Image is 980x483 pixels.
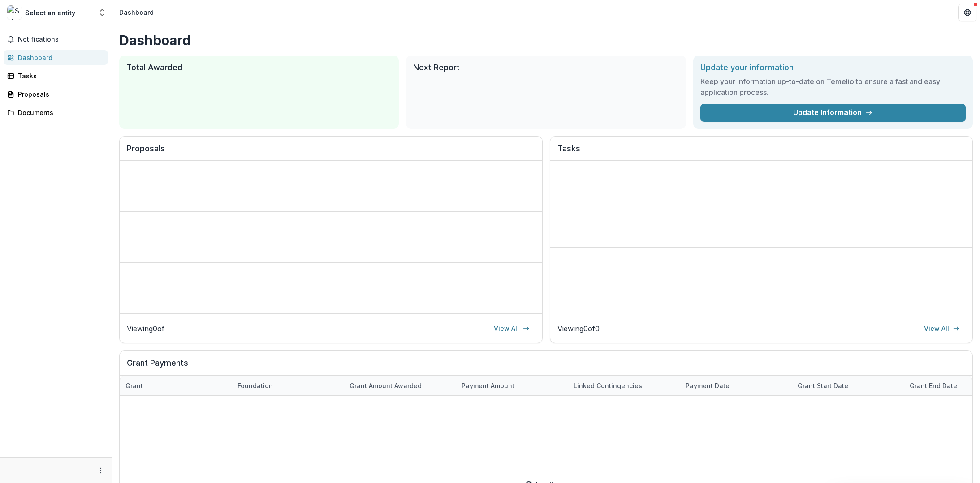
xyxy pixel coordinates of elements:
[116,6,157,19] nav: breadcrumb
[95,465,106,476] button: More
[96,4,108,21] button: Open entity switcher
[25,8,75,17] div: Select an entity
[18,53,101,62] div: Dashboard
[18,90,101,99] div: Proposals
[119,32,973,48] h1: Dashboard
[127,358,965,375] h2: Grant Payments
[127,323,164,334] p: Viewing 0 of
[4,105,108,120] a: Documents
[919,321,965,336] a: View All
[4,87,108,102] a: Proposals
[18,36,104,43] span: Notifications
[4,32,108,47] button: Notifications
[413,63,678,73] h2: Next Report
[127,144,535,161] h2: Proposals
[126,63,392,73] h2: Total Awarded
[119,8,154,17] div: Dashboard
[18,108,101,117] div: Documents
[700,63,966,73] h2: Update your information
[4,50,108,65] a: Dashboard
[557,144,966,161] h2: Tasks
[700,104,966,122] a: Update Information
[7,5,22,20] img: Select an entity
[4,68,108,83] a: Tasks
[557,323,600,334] p: Viewing 0 of 0
[958,4,976,21] button: Get Help
[700,76,966,98] h3: Keep your information up-to-date on Temelio to ensure a fast and easy application process.
[18,71,101,81] div: Tasks
[488,321,535,336] a: View All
